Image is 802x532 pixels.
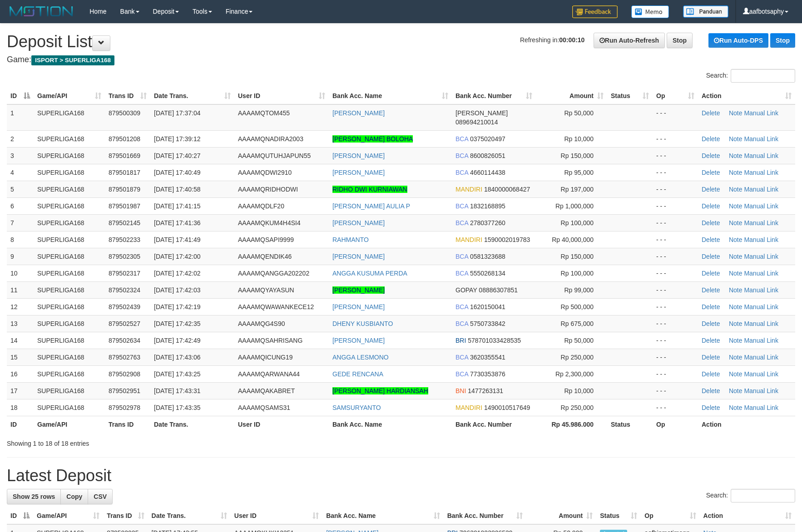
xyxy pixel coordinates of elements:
[238,337,302,344] span: AAAAMQSAHRISANG
[329,416,452,433] th: Bank Acc. Name
[7,365,34,382] td: 16
[7,231,34,248] td: 8
[238,320,285,327] span: AAAAMQG4S90
[154,186,200,193] span: [DATE] 17:40:58
[455,404,482,411] span: MANDIRI
[561,320,594,327] span: Rp 675,000
[332,337,385,344] a: [PERSON_NAME]
[653,399,698,416] td: - - -
[470,169,505,176] span: Copy 4660114438 to clipboard
[34,231,105,248] td: SUPERLIGA168
[744,219,778,227] a: Manual Link
[7,55,795,64] h4: Game:
[653,365,698,382] td: - - -
[729,270,743,277] a: Note
[729,404,743,411] a: Note
[729,236,743,243] a: Note
[109,370,140,378] span: 879502908
[470,303,505,310] span: Copy 1620150041 to clipboard
[238,236,294,243] span: AAAAMQSAPI9999
[34,382,105,399] td: SUPERLIGA168
[7,164,34,181] td: 4
[34,248,105,265] td: SUPERLIGA168
[105,416,150,433] th: Trans ID
[744,320,778,327] a: Manual Link
[653,281,698,298] td: - - -
[34,416,105,433] th: Game/API
[34,315,105,332] td: SUPERLIGA168
[7,104,34,131] td: 1
[154,286,200,294] span: [DATE] 17:42:03
[702,135,720,143] a: Delete
[729,354,743,361] a: Note
[154,404,200,411] span: [DATE] 17:43:35
[702,109,720,117] a: Delete
[455,320,468,327] span: BCA
[105,88,150,104] th: Trans ID: activate to sort column ascending
[559,36,584,44] strong: 00:00:10
[455,354,468,361] span: BCA
[729,337,743,344] a: Note
[109,286,140,294] span: 879502324
[109,253,140,260] span: 879502305
[332,286,385,294] a: [PERSON_NAME]
[7,33,795,51] h1: Deposit List
[552,236,594,243] span: Rp 40,000,000
[702,337,720,344] a: Delete
[7,130,34,147] td: 2
[729,109,743,117] a: Note
[455,135,468,143] span: BCA
[653,181,698,197] td: - - -
[455,169,468,176] span: BCA
[706,69,795,83] label: Search:
[238,303,314,310] span: AAAAMQWAWANKECE12
[607,416,653,433] th: Status
[702,387,720,394] a: Delete
[154,354,200,361] span: [DATE] 17:43:06
[154,303,200,310] span: [DATE] 17:42:19
[7,281,34,298] td: 11
[698,88,795,104] th: Action: activate to sort column ascending
[706,489,795,502] label: Search:
[770,33,795,48] a: Stop
[34,298,105,315] td: SUPERLIGA168
[744,387,778,394] a: Manual Link
[154,253,200,260] span: [DATE] 17:42:00
[744,135,778,143] a: Manual Link
[322,507,443,524] th: Bank Acc. Name: activate to sort column ascending
[332,186,407,193] a: RIDHO DWI KURNIAWAN
[332,236,369,243] a: RAHMANTO
[653,315,698,332] td: - - -
[452,416,536,433] th: Bank Acc. Number
[470,370,505,378] span: Copy 7730353876 to clipboard
[238,152,311,159] span: AAAAMQUTUHJAPUN55
[109,337,140,344] span: 879502634
[564,337,594,344] span: Rp 50,000
[154,219,200,227] span: [DATE] 17:41:36
[455,202,468,210] span: BCA
[526,507,596,524] th: Amount: activate to sort column ascending
[109,202,140,210] span: 879501987
[564,135,594,143] span: Rp 10,000
[470,320,505,327] span: Copy 5750733842 to clipboard
[7,332,34,349] td: 14
[729,135,743,143] a: Note
[109,219,140,227] span: 879502145
[653,416,698,433] th: Op
[729,387,743,394] a: Note
[702,370,720,378] a: Delete
[455,152,468,159] span: BCA
[683,5,728,18] img: panduan.png
[536,416,607,433] th: Rp 45.986.000
[238,219,301,227] span: AAAAMQKUM4H4SI4
[109,236,140,243] span: 879502233
[332,152,385,159] a: [PERSON_NAME]
[7,214,34,231] td: 7
[744,253,778,260] a: Manual Link
[641,507,699,524] th: Op: activate to sort column ascending
[744,337,778,344] a: Manual Link
[702,186,720,193] a: Delete
[332,169,385,176] a: [PERSON_NAME]
[94,493,107,500] span: CSV
[561,253,594,260] span: Rp 150,000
